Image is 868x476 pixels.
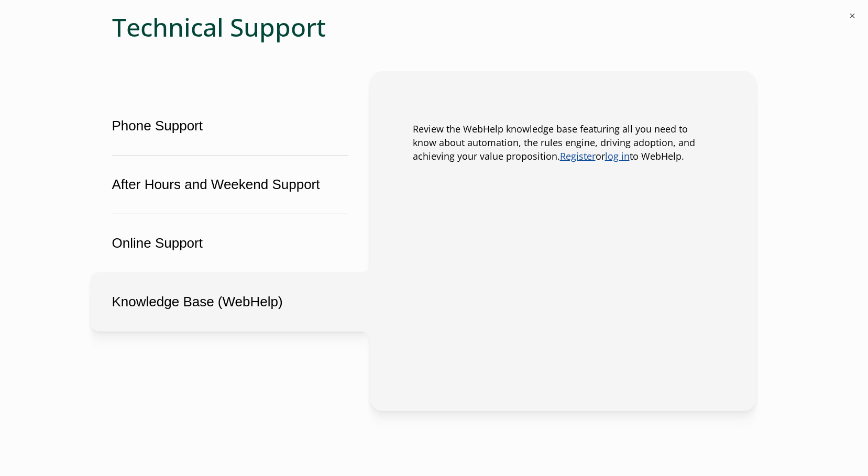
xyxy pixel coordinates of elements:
button: Knowledge Base (WebHelp) [91,272,370,331]
button: After Hours and Weekend Support [91,155,370,214]
a: Link opens in a new window [605,150,630,162]
a: Link opens in a new window [560,150,596,162]
button: Online Support [91,214,370,273]
button: Phone Support [91,96,370,156]
button: × [847,10,858,21]
h2: Technical Support [112,12,756,42]
p: Review the WebHelp knowledge base featuring all you need to know about automation, the rules engi... [413,123,713,163]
